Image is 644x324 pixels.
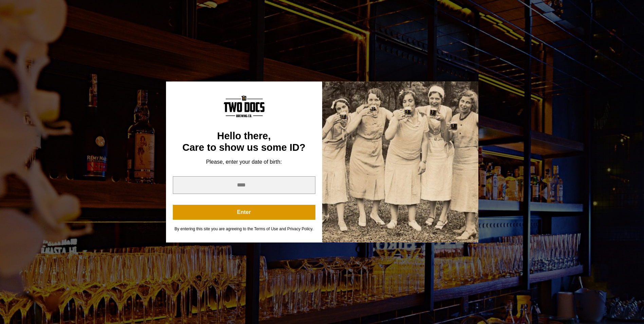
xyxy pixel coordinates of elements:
[224,95,264,117] img: Content Logo
[173,159,315,165] div: Please, enter your date of birth:
[173,130,315,153] div: Hello there, Care to show us some ID?
[173,205,315,220] button: Enter
[173,227,315,232] div: By entering this site you are agreeing to the Terms of Use and Privacy Policy.
[173,176,315,194] input: year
